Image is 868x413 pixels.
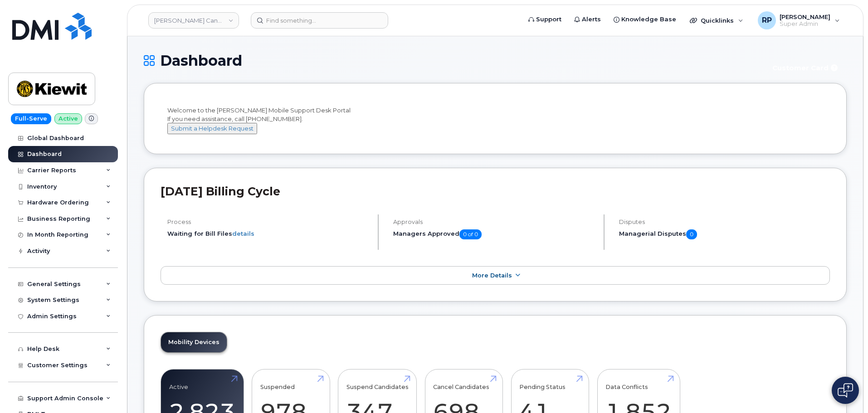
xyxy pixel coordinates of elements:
button: Submit a Helpdesk Request [167,123,257,134]
span: 0 [686,229,697,239]
li: Waiting for Bill Files [167,229,370,238]
h4: Process [167,219,370,225]
h4: Disputes [619,219,830,225]
span: 0 of 0 [459,229,482,239]
a: Submit a Helpdesk Request [167,125,257,132]
span: More Details [472,272,512,279]
h4: Approvals [393,219,596,225]
h2: [DATE] Billing Cycle [161,185,830,198]
h5: Managers Approved [393,229,596,239]
img: Open chat [838,383,853,398]
h1: Dashboard [144,53,761,68]
a: details [232,230,254,237]
button: Customer Card [765,60,847,76]
h5: Managerial Disputes [619,229,830,239]
a: Mobility Devices [161,332,227,352]
div: Welcome to the [PERSON_NAME] Mobile Support Desk Portal If you need assistance, call [PHONE_NUMBER]. [167,106,823,134]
